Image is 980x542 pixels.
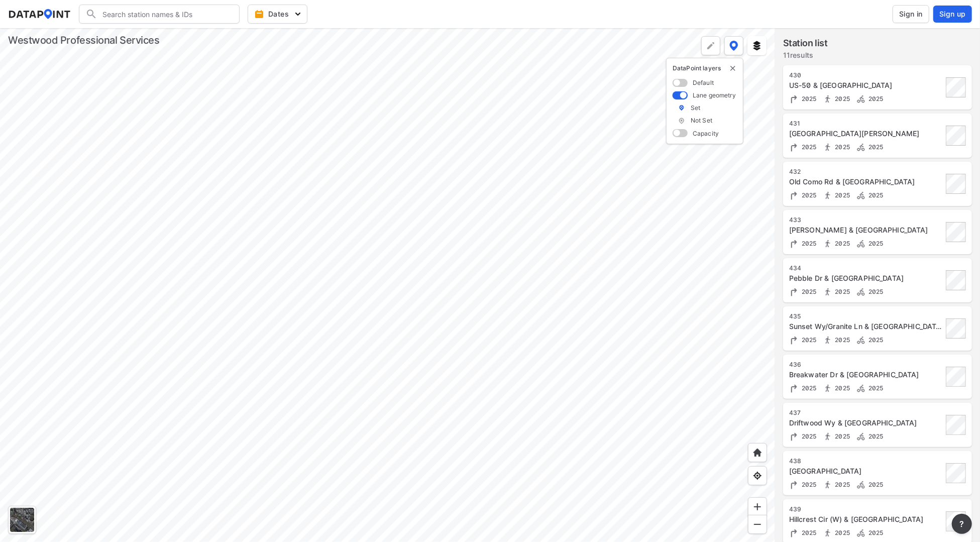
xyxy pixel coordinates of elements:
span: Sign up [939,9,966,19]
label: Set [691,103,700,112]
span: 2025 [833,481,850,488]
span: 2025 [833,143,850,151]
label: 11 results [783,50,828,60]
img: Bicycle count [856,480,866,490]
button: Sign in [893,5,929,23]
span: 2025 [866,529,884,536]
img: Bicycle count [856,335,866,345]
div: Quilici Rd & Dayton Valley Rd [789,225,943,235]
img: layers.ee07997e.svg [752,41,762,51]
span: 2025 [799,432,817,440]
img: Bicycle count [856,190,866,200]
img: +Dz8AAAAASUVORK5CYII= [706,41,716,51]
img: map_pin_int.54838e6b.svg [678,103,685,112]
span: 2025 [833,432,850,440]
span: 2025 [799,240,817,247]
span: 2025 [799,143,817,151]
div: 430 [789,71,943,79]
div: Westwood Professional Services [8,33,160,47]
div: 438 [789,457,943,465]
img: not_set.07d1b9ed.svg [678,117,685,125]
span: 2025 [799,529,817,536]
label: Lane geometry [693,91,736,99]
p: DataPoint layers [673,64,737,72]
img: MAAAAAElFTkSuQmCC [752,519,763,529]
span: 2025 [866,240,884,247]
input: Search [97,6,233,22]
button: more [952,514,972,534]
div: Zoom in [748,497,767,516]
span: 2025 [833,191,850,199]
span: 2025 [866,191,884,199]
div: Hillcrest Cir (W) & Dayton Valley Rd [789,514,943,524]
span: 2025 [866,481,884,488]
img: +XpAUvaXAN7GudzAAAAAElFTkSuQmCC [752,448,763,458]
span: 2025 [866,432,884,440]
img: dataPointLogo.9353c09d.svg [8,9,71,19]
span: 2025 [799,95,817,102]
img: Turning count [789,287,799,297]
a: Sign in [891,5,931,23]
div: View my location [748,466,767,485]
div: US-50 & Dayton Valley Rd [789,80,943,90]
span: ? [958,518,966,530]
div: Lakes Blvd & Dayton Valley Rd [789,466,943,476]
span: 2025 [799,336,817,344]
div: 437 [789,409,943,417]
span: 2025 [833,384,850,392]
span: 2025 [866,288,884,295]
div: Toggle basemap [8,506,36,534]
button: Sign up [933,6,972,23]
img: Turning count [789,190,799,200]
span: 2025 [833,288,850,295]
img: Bicycle count [856,528,866,538]
button: delete [729,64,737,72]
div: Polygon tool [701,36,720,55]
div: 434 [789,264,943,272]
img: Pedestrian count [823,287,833,297]
span: 2025 [833,240,850,247]
div: 436 [789,361,943,369]
div: 432 [789,168,943,176]
span: 2025 [833,529,850,536]
span: 2025 [866,384,884,392]
img: close-external-leyer.3061a1c7.svg [729,64,737,72]
img: Pedestrian count [823,142,833,152]
div: Pebble Dr & Dayton Valley Rd [789,273,943,283]
img: 5YPKRKmlfpI5mqlR8AD95paCi+0kK1fRFDJSaMmawlwaeJcJwk9O2fotCW5ve9gAAAAASUVORK5CYII= [293,9,303,19]
div: 431 [789,120,943,128]
img: Turning count [789,383,799,393]
span: 2025 [799,481,817,488]
img: Pedestrian count [823,528,833,538]
span: 2025 [866,95,884,102]
span: 2025 [799,288,817,295]
span: 2025 [833,336,850,344]
button: Dates [248,5,307,24]
button: External layers [747,36,767,55]
img: Pedestrian count [823,94,833,104]
span: 2025 [866,143,884,151]
img: Pedestrian count [823,335,833,345]
img: zeq5HYn9AnE9l6UmnFLPAAAAAElFTkSuQmCC [752,471,763,481]
label: Station list [783,36,828,50]
span: 2025 [833,95,850,102]
img: Bicycle count [856,142,866,152]
div: 435 [789,312,943,320]
div: 433 [789,216,943,224]
div: 439 [789,505,943,513]
img: Bicycle count [856,94,866,104]
img: Turning count [789,335,799,345]
label: Capacity [693,129,719,138]
button: DataPoint layers [724,36,743,55]
img: Pedestrian count [823,383,833,393]
span: Dates [256,9,301,19]
img: data-point-layers.37681fc9.svg [729,41,738,51]
img: calendar-gold.39a51dde.svg [254,9,264,19]
img: Turning count [789,528,799,538]
div: Old Como Rd & Dayton Valley Rd [789,177,943,187]
img: Bicycle count [856,383,866,393]
label: Default [693,78,714,87]
div: Sunset Wy/Granite Ln & Dayton Valley Rd [789,321,943,332]
span: 2025 [799,384,817,392]
span: 2025 [799,191,817,199]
